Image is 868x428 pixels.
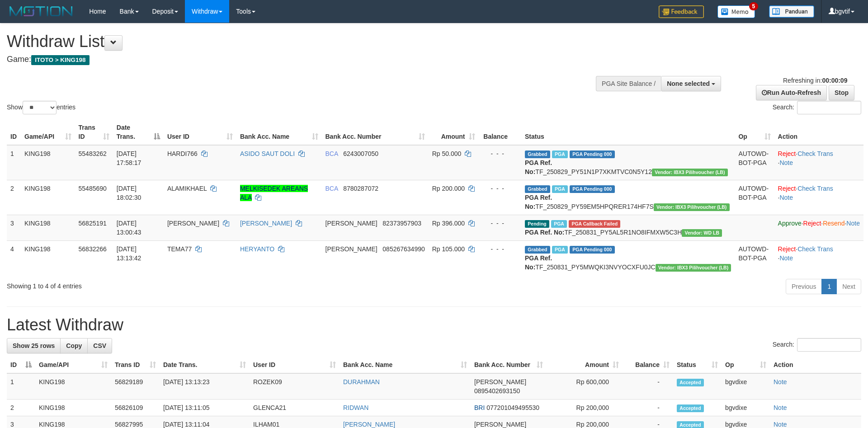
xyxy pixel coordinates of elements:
td: Rp 200,000 [547,400,623,416]
a: Reject [803,220,821,227]
td: 4 [7,240,21,275]
h1: Withdraw List [7,33,570,51]
td: Rp 600,000 [547,373,623,400]
td: · · · [774,215,863,240]
div: - - - [482,219,518,228]
a: Reject [778,245,796,253]
a: Note [774,421,787,428]
span: HARDI766 [167,150,198,157]
th: Action [770,357,861,373]
a: Note [779,254,793,262]
span: Vendor URL: https://dashboard.q2checkout.com/secure [654,203,730,211]
span: Accepted [677,404,704,412]
span: Grabbed [525,185,550,193]
span: PGA Pending [570,185,615,193]
th: Action [774,119,863,145]
span: Grabbed [525,246,550,254]
button: None selected [661,76,721,91]
th: User ID: activate to sort column ascending [250,357,340,373]
span: Rp 200.000 [432,185,465,192]
span: CSV [93,342,106,349]
img: Button%20Memo.svg [717,5,755,18]
td: KING198 [21,145,75,180]
b: PGA Ref. No: [525,254,552,271]
td: TF_250829_PY51N1P7XKMTVC0N5Y12 [521,145,735,180]
a: [PERSON_NAME] [240,220,292,227]
th: ID: activate to sort column descending [7,357,35,373]
td: TF_250831_PY5AL5R1NO8IFMXW5C3H [521,215,735,240]
span: Accepted [677,379,704,386]
span: Marked by bgvdixe [552,151,568,158]
th: Op: activate to sort column ascending [722,357,770,373]
div: - - - [482,149,518,158]
b: PGA Ref. No: [525,159,552,175]
a: Note [774,378,787,386]
span: Rp 396.000 [432,220,465,227]
th: Game/API: activate to sort column ascending [35,357,111,373]
span: PGA Pending [570,151,615,158]
td: AUTOWD-BOT-PGA [735,240,774,275]
span: Copy 077201049495530 to clipboard [486,404,539,411]
span: Rp 50.000 [432,150,462,157]
label: Search: [773,338,861,352]
span: [PERSON_NAME] [325,220,377,227]
span: [DATE] 17:58:17 [117,150,142,166]
td: KING198 [21,215,75,240]
td: 2 [7,400,35,416]
span: 56825191 [79,220,107,227]
td: [DATE] 13:13:23 [160,373,250,400]
td: - [623,400,673,416]
th: Trans ID: activate to sort column ascending [75,119,113,145]
img: MOTION_logo.png [7,5,75,18]
span: BCA [325,150,338,157]
h1: Latest Withdraw [7,316,861,334]
th: Amount: activate to sort column ascending [429,119,479,145]
b: PGA Ref. No: [525,194,552,210]
a: HERYANTO [240,245,274,253]
a: Check Trans [797,245,833,253]
span: Copy 8780287072 to clipboard [343,185,378,192]
span: Show 25 rows [13,342,55,349]
a: Reject [778,150,796,157]
td: · · [774,240,863,275]
span: PGA Error [569,220,620,228]
h4: Game: [7,55,570,64]
td: 56826109 [111,400,160,416]
th: Date Trans.: activate to sort column descending [113,119,164,145]
th: Status: activate to sort column ascending [673,357,722,373]
span: Copy 6243007050 to clipboard [343,150,378,157]
td: KING198 [35,373,111,400]
th: Amount: activate to sort column ascending [547,357,623,373]
a: Approve [778,220,802,227]
th: Date Trans.: activate to sort column ascending [160,357,250,373]
div: - - - [482,184,518,193]
div: PGA Site Balance / [596,76,661,91]
th: Bank Acc. Name: activate to sort column ascending [340,357,471,373]
td: TF_250829_PY59EM5HPQRER174HF7S [521,180,735,215]
td: 1 [7,373,35,400]
a: Note [846,220,860,227]
td: TF_250831_PY5MWQKI3NVYOCXFU0JC [521,240,735,275]
td: bgvdixe [722,373,770,400]
div: - - - [482,245,518,254]
b: PGA Ref. No: [525,229,564,236]
td: 2 [7,180,21,215]
td: · · [774,180,863,215]
td: KING198 [35,400,111,416]
span: 56832266 [79,245,107,253]
a: ASIDO SAUT DOLI [240,150,295,157]
a: Stop [829,85,854,100]
span: 55485690 [79,185,107,192]
span: TEMA77 [167,245,192,253]
span: [DATE] 13:00:43 [117,220,142,236]
a: [PERSON_NAME] [343,421,395,428]
td: GLENCA21 [250,400,340,416]
td: 1 [7,145,21,180]
a: DURAHMAN [343,378,380,386]
a: Note [779,194,793,201]
a: RIDWAN [343,404,368,411]
span: Rp 105.000 [432,245,465,253]
input: Search: [797,338,861,352]
label: Search: [773,101,861,114]
span: [PERSON_NAME] [325,245,377,253]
